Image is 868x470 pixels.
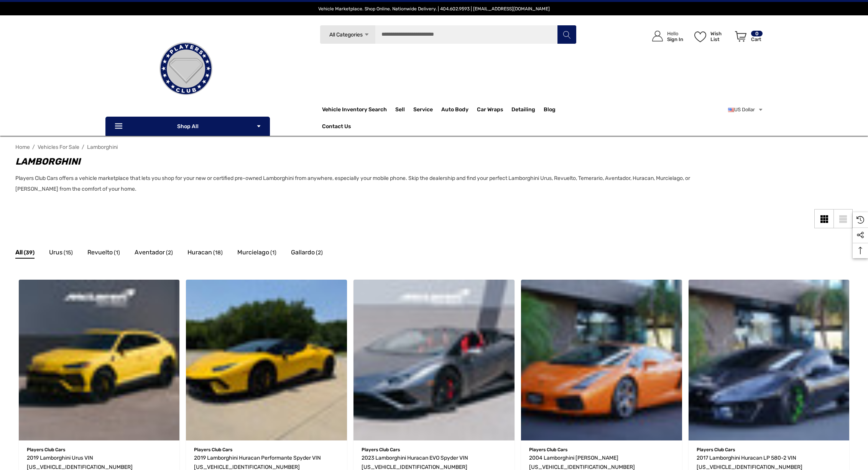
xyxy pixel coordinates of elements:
[166,248,173,258] span: (2)
[15,140,853,154] nav: Breadcrumb
[529,445,674,455] p: Players Club Cars
[697,445,842,455] p: Players Club Cars
[689,280,850,441] a: 2017 Lamborghini Huracan LP 580-2 VIN ZHWUC2ZF6HLA06112,$229,491.00
[135,247,173,260] a: Button Go To Sub Category Aventador
[291,247,315,257] span: Gallardo
[114,122,125,131] svg: Icon Line
[24,248,35,258] span: (39)
[213,248,223,258] span: (18)
[186,280,347,441] img: For Sale: 2019 Lamborghini Huracan Performante Spyder VIN ZHWUS4ZF3KLA11421
[322,123,351,132] a: Contact Us
[853,247,868,254] svg: Top
[15,247,23,257] span: All
[87,144,118,150] a: Lamborghini
[413,106,433,115] span: Service
[318,6,550,12] span: Vehicle Marketplace. Shop Online. Nationwide Delivery. | 404.602.9593 | [EMAIL_ADDRESS][DOMAIN_NAME]
[814,209,833,228] a: Grid View
[691,23,732,49] a: Wish List Wish List
[114,248,120,258] span: (1)
[477,102,511,117] a: Car Wraps
[194,445,339,455] p: Players Club Cars
[105,117,270,136] p: Shop All
[49,247,62,257] span: Urus
[186,280,347,441] a: 2019 Lamborghini Huracan Performante Spyder VIN ZHWUS4ZF3KLA11421,$312,991.00
[395,102,413,117] a: Sell
[735,31,746,42] svg: Review Your Cart
[87,247,113,257] span: Revuelto
[291,247,323,260] a: Button Go To Sub Category Gallardo
[19,280,180,441] a: 2019 Lamborghini Urus VIN ZPBUA1ZL8KLA03403,$191,850.00
[135,247,165,257] span: Aventador
[237,247,269,257] span: Murcielago
[667,36,683,42] p: Sign In
[441,106,469,115] span: Auto Body
[15,173,726,195] p: Players Club Cars offers a vehicle marketplace that lets you shop for your new or certified pre-o...
[237,247,276,260] a: Button Go To Sub Category Murcielago
[353,280,515,441] a: 2023 Lamborghini Huracan EVO Spyder VIN ZHWUT5ZF8PLA22487,$299,991.00
[643,23,687,49] a: Sign in
[521,280,682,441] img: For Sale: 2004 Lamborghini Gallardo VIN ZHWGU11S74LA01220
[728,102,763,117] a: USD
[362,445,506,455] p: Players Club Cars
[187,247,212,257] span: Huracan
[732,23,763,53] a: Cart with 0 items
[49,247,73,260] a: Button Go To Sub Category Urus
[544,106,556,115] a: Blog
[667,31,683,36] p: Hello
[477,106,503,115] span: Car Wraps
[27,445,172,455] p: Players Club Cars
[19,280,180,441] img: For Sale: 2019 Lamborghini Urus VIN ZPBUA1ZL8KLA03403
[187,247,223,260] a: Button Go To Sub Category Huracan
[856,231,864,239] svg: Social Media
[329,31,362,38] span: All Categories
[38,144,79,150] a: Vehicles For Sale
[148,30,224,107] img: Players Club | Cars For Sale
[15,144,30,150] a: Home
[694,31,706,42] svg: Wish List
[751,36,763,42] p: Cart
[521,280,682,441] a: 2004 Lamborghini Gallardo VIN ZHWGU11S74LA01220,$114,991.00
[751,31,763,36] p: 0
[87,247,120,260] a: Button Go To Sub Category Revuelto
[511,102,544,117] a: Detailing
[364,32,370,38] svg: Icon Arrow Down
[833,209,853,228] a: List View
[353,280,515,441] img: For Sale: 2023 Lamborghini Huracan EVO Spyder VIN ZHWUT5ZF8PLA22487
[652,31,663,41] svg: Icon User Account
[15,155,726,168] h1: Lamborghini
[64,248,73,258] span: (15)
[856,216,864,224] svg: Recently Viewed
[316,248,323,258] span: (2)
[557,25,576,44] button: Search
[689,280,850,441] img: For Sale: 2017 Lamborghini Huracan LP 580-2 VIN ZHWUC2ZF6HLA06112
[270,248,276,258] span: (1)
[710,31,731,42] p: Wish List
[413,102,441,117] a: Service
[441,102,477,117] a: Auto Body
[322,106,387,115] a: Vehicle Inventory Search
[395,106,405,115] span: Sell
[511,106,535,115] span: Detailing
[320,25,375,44] a: All Categories Icon Arrow Down Icon Arrow Up
[256,124,261,129] svg: Icon Arrow Down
